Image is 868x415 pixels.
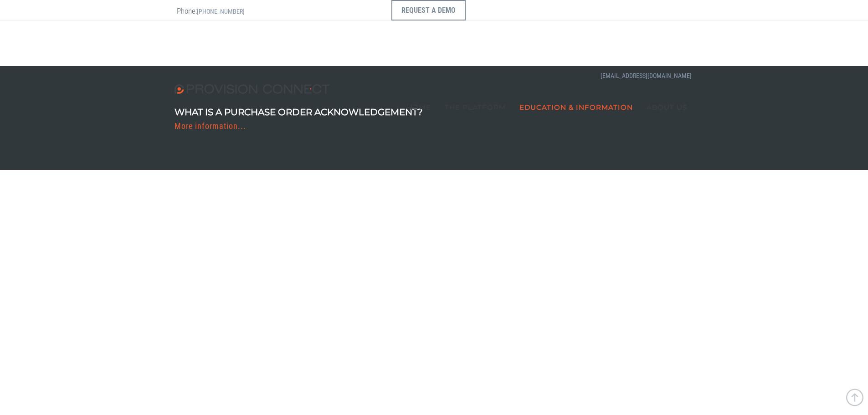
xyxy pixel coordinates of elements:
a: About Us [640,84,694,130]
a: [PHONE_NUMBER] [197,8,245,15]
a: Education & Information [513,84,640,130]
a: Home [400,84,438,130]
h3: More information... [175,122,422,131]
img: Provision Connect [175,84,334,94]
a: The Platform [438,84,513,130]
